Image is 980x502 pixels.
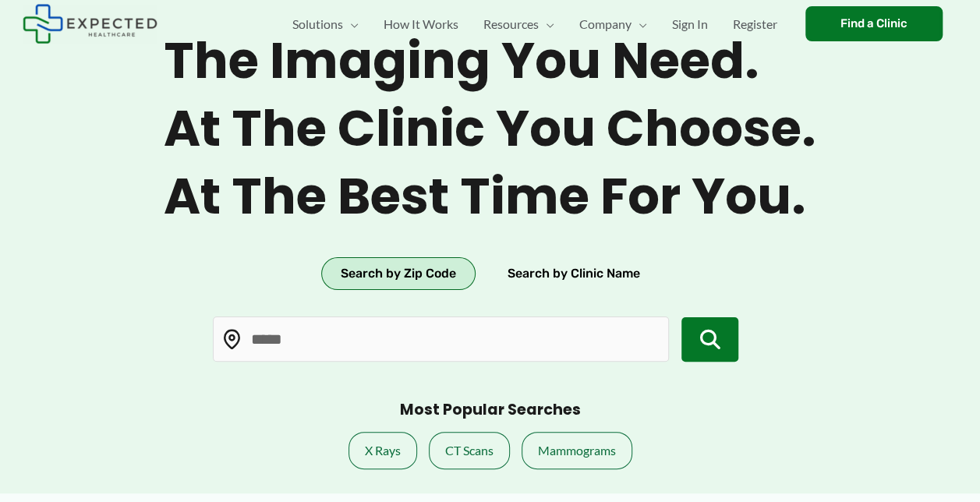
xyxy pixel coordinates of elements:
[23,4,157,44] img: Expected Healthcare Logo - side, dark font, small
[164,167,816,227] span: At the best time for you.
[488,257,660,290] button: Search by Clinic Name
[400,401,581,420] h3: Most Popular Searches
[429,432,510,469] a: CT Scans
[805,6,943,41] a: Find a Clinic
[348,432,417,469] a: X Rays
[222,330,242,350] img: Location pin
[164,31,816,91] span: The imaging you need.
[522,432,632,469] a: Mammograms
[321,257,476,290] button: Search by Zip Code
[164,99,816,159] span: At the clinic you choose.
